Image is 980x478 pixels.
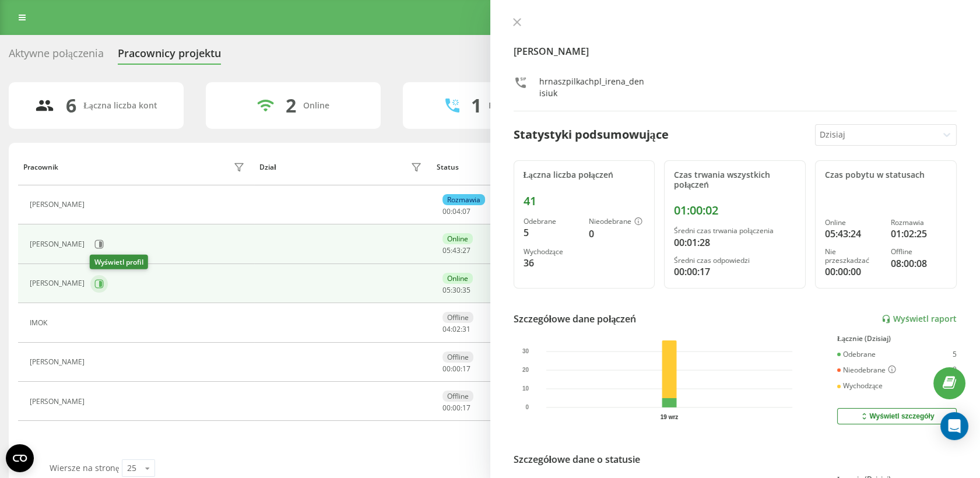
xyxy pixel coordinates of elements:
div: Czas trwania wszystkich połączeń [674,170,796,190]
div: Średni czas odpowiedzi [674,256,796,265]
div: Wychodzące [524,248,579,256]
div: Offline [442,391,473,402]
span: 00 [442,364,451,374]
span: 17 [462,403,470,413]
span: 00 [452,403,461,413]
div: Pracownik [23,163,58,171]
div: Nie przeszkadzać [825,248,881,265]
div: [PERSON_NAME] [30,398,87,406]
span: 07 [462,206,470,216]
span: 27 [462,245,470,255]
div: Łączna liczba kont [83,101,157,111]
button: Open CMP widget [6,444,34,472]
span: 00 [442,403,451,413]
div: Odebrane [524,217,579,226]
div: Statystyki podsumowujące [514,126,669,143]
div: Offline [442,352,473,363]
div: 0 [589,227,645,241]
div: Rozmawia [891,219,947,227]
div: : : [442,365,470,373]
div: Szczegółowe dane połączeń [514,312,637,326]
div: 5 [953,350,957,358]
div: : : [442,247,470,255]
div: : : [442,325,470,333]
div: Online [442,273,473,284]
div: : : [442,286,470,294]
text: 10 [522,385,529,392]
div: [PERSON_NAME] [30,201,87,209]
div: Online [303,101,329,111]
span: 04 [452,206,461,216]
div: 00:00:00 [825,265,881,279]
div: 5 [524,226,579,240]
div: IMOK [30,319,50,327]
div: 41 [524,194,645,208]
div: Online [442,233,473,244]
div: Nieodebrane [589,217,645,227]
div: Wyświetl profil [90,255,148,269]
div: 0 [953,365,957,375]
span: 04 [442,324,451,334]
text: 30 [522,348,529,354]
div: Odebrane [837,350,876,358]
div: Online [825,219,881,227]
span: 35 [462,285,470,295]
div: Średni czas trwania połączenia [674,227,796,235]
div: [PERSON_NAME] [30,358,87,366]
button: Wyświetl szczegóły [837,408,957,424]
div: 01:02:25 [891,227,947,241]
span: 02 [452,324,461,334]
div: Offline [891,248,947,256]
div: Offline [442,312,473,323]
div: Łączna liczba połączeń [524,170,645,180]
div: 2 [286,94,296,117]
div: hrnaszpilkachpl_irena_denisiuk [539,76,646,99]
div: Aktywne połączenia [9,47,104,65]
div: 36 [524,256,579,270]
text: 19 wrz [661,414,679,420]
div: 00:00:17 [674,265,796,279]
div: 01:00:02 [674,203,796,217]
div: 25 [127,462,136,474]
div: Pracownicy projektu [118,47,221,65]
text: 0 [525,404,529,410]
a: Wyświetl raport [881,314,957,324]
span: 00 [452,364,461,374]
div: 1 [471,94,482,117]
span: 05 [442,285,451,295]
div: Łącznie (Dzisiaj) [837,335,957,343]
div: : : [442,404,470,412]
div: Wyświetl szczegóły [859,412,934,421]
div: Czas pobytu w statusach [825,170,947,180]
span: 31 [462,324,470,334]
div: Szczegółowe dane o statusie [514,452,640,466]
span: 43 [452,245,461,255]
div: 05:43:24 [825,227,881,241]
div: Dział [259,163,276,171]
div: 00:01:28 [674,236,796,249]
span: 30 [452,285,461,295]
div: Nieodebrane [837,365,896,375]
span: 17 [462,364,470,374]
div: Wychodzące [837,382,883,390]
text: 20 [522,367,529,373]
span: 05 [442,245,451,255]
div: 6 [66,94,76,117]
h4: [PERSON_NAME] [514,44,957,58]
span: Wiersze na stronę [50,462,119,473]
div: : : [442,208,470,216]
div: Rozmawiają [489,101,535,111]
div: Status [437,163,459,171]
div: Rozmawia [442,194,485,205]
span: 00 [442,206,451,216]
div: [PERSON_NAME] [30,240,87,248]
div: [PERSON_NAME] [30,279,87,287]
div: 08:00:08 [891,256,947,270]
div: Open Intercom Messenger [940,412,968,440]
